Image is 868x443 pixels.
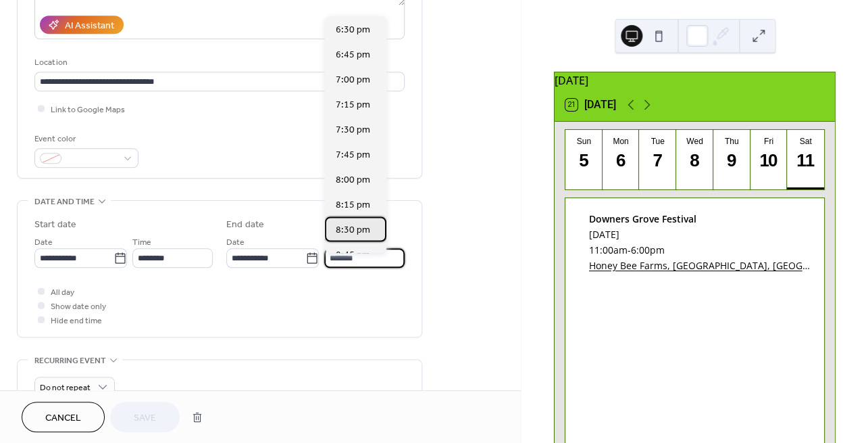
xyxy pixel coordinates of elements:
div: Fri [755,137,784,146]
div: AI Assistant [65,19,114,33]
div: Tue [643,137,672,146]
div: End date [226,218,264,232]
button: Sun5 [565,130,603,189]
div: Sat [791,137,820,146]
span: 6:00pm [631,243,665,256]
span: Show date only [51,300,106,314]
span: Link to Google Maps [51,103,125,117]
button: Thu9 [713,130,750,189]
div: Event color [34,132,136,146]
span: Recurring event [34,354,106,368]
div: Downers Grove Festival [589,212,812,225]
span: Cancel [45,411,81,425]
div: 10 [758,149,780,172]
div: [DATE] [555,72,835,89]
button: Sat11 [787,130,824,189]
div: 7 [647,149,669,172]
span: Do not repeat [40,380,91,396]
button: Tue7 [639,130,676,189]
button: Mon6 [603,130,640,189]
span: Date [34,235,53,250]
span: 8:15 pm [336,198,370,212]
div: Sun [569,137,598,146]
span: Date [226,235,245,250]
span: 8:00 pm [336,173,370,187]
span: 7:30 pm [336,123,370,137]
div: 9 [721,149,743,172]
div: 8 [684,149,706,172]
a: Honey Bee Farms, [GEOGRAPHIC_DATA], [GEOGRAPHIC_DATA] [589,259,812,272]
span: 7:15 pm [336,98,370,112]
span: 7:00 pm [336,73,370,87]
div: 11 [794,149,817,172]
div: 6 [610,149,632,172]
div: Thu [717,137,746,146]
span: Date and time [34,195,95,209]
span: 6:30 pm [336,23,370,37]
div: 5 [573,149,595,172]
span: Time [324,235,343,250]
span: 8:30 pm [336,223,370,237]
span: 7:45 pm [336,148,370,162]
span: Time [132,235,151,250]
button: 21[DATE] [561,95,621,114]
span: Hide end time [51,314,102,328]
div: Location [34,55,402,70]
button: Cancel [22,402,105,432]
div: [DATE] [589,228,812,241]
div: Wed [680,137,709,146]
button: Wed8 [676,130,713,189]
span: 6:45 pm [336,48,370,62]
span: - [628,243,631,256]
button: AI Assistant [40,16,124,34]
button: Fri10 [750,130,788,189]
div: Start date [34,218,76,232]
span: All day [51,285,74,300]
div: Mon [607,137,636,146]
span: 8:45 pm [336,248,370,262]
span: 11:00am [589,243,628,256]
